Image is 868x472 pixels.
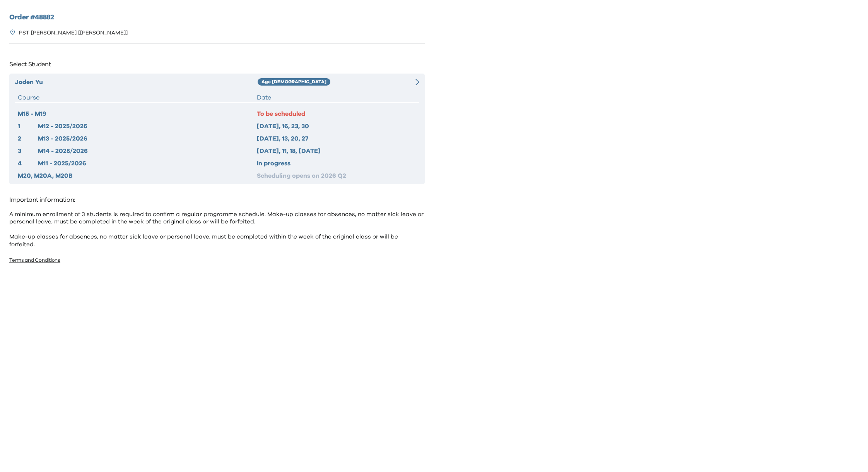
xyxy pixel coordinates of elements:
div: M20, M20A, M20B [18,171,257,180]
p: Select Student [9,58,425,70]
div: M12 - 2025/2026 [38,122,257,131]
div: [DATE], 16, 23, 30 [257,122,416,131]
div: 3 [18,146,38,156]
div: Course [18,93,257,102]
div: Jaden Yu [15,77,258,87]
div: 4 [18,159,38,168]
div: In progress [257,159,416,168]
div: 1 [18,122,38,131]
div: M14 - 2025/2026 [38,146,257,156]
div: Age [DEMOGRAPHIC_DATA] [258,78,330,86]
p: PST [PERSON_NAME] [[PERSON_NAME]] [19,29,128,37]
p: Important information: [9,194,425,206]
div: Scheduling opens on 2026 Q2 [257,171,416,180]
p: A minimum enrollment of 3 students is required to confirm a regular programme schedule. Make-up c... [9,211,425,249]
div: To be scheduled [257,109,416,118]
div: M11 - 2025/2026 [38,159,257,168]
div: [DATE], 11, 18, [DATE] [257,146,416,156]
div: Date [257,93,416,102]
h2: Order # 48882 [9,12,425,23]
div: 2 [18,134,38,143]
div: M15 - M19 [18,109,257,118]
div: M13 - 2025/2026 [38,134,257,143]
div: [DATE], 13, 20, 27 [257,134,416,143]
a: Terms and Conditions [9,258,60,263]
